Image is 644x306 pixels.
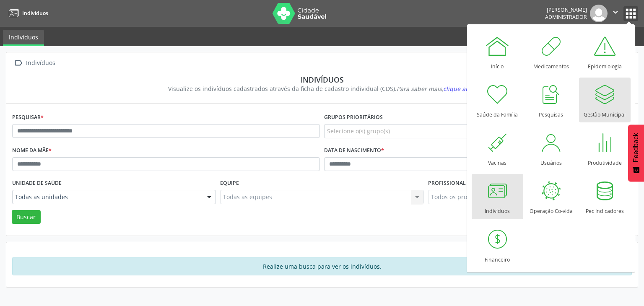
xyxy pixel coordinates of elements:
[472,126,523,171] a: Vacinas
[611,8,620,17] i: 
[525,78,577,122] a: Pesquisas
[579,126,631,171] a: Produtividade
[590,5,608,22] img: img
[22,10,48,17] span: Indivíduos
[18,75,626,84] div: Indivíduos
[525,126,577,171] a: Usuários
[472,29,523,74] a: Início
[24,57,57,69] div: Indivíduos
[545,6,587,13] div: [PERSON_NAME]
[545,13,587,21] span: Administrador
[443,85,476,93] span: clique aqui!
[12,111,44,124] label: Pesquisar
[3,30,44,46] a: Indivíduos
[324,144,384,157] label: Data de nascimento
[428,177,466,190] label: Profissional
[15,193,199,201] span: Todas as unidades
[525,174,577,219] a: Operação Co-vida
[324,111,383,124] label: Grupos prioritários
[12,210,41,224] button: Buscar
[579,78,631,122] a: Gestão Municipal
[220,177,239,190] label: Equipe
[12,57,57,69] a:  Indivíduos
[525,29,577,74] a: Medicamentos
[472,223,523,267] a: Financeiro
[628,124,644,182] button: Feedback - Mostrar pesquisa
[608,5,623,22] button: 
[632,133,640,162] span: Feedback
[12,257,632,275] div: Realize uma busca para ver os indivíduos.
[327,127,390,135] span: Selecione o(s) grupo(s)
[12,57,24,69] i: 
[12,177,62,190] label: Unidade de saúde
[6,6,48,20] a: Indivíduos
[579,174,631,219] a: Pec Indicadores
[472,174,523,219] a: Indivíduos
[472,78,523,122] a: Saúde da Família
[579,29,631,74] a: Epidemiologia
[18,84,626,93] div: Visualize os indivíduos cadastrados através da ficha de cadastro individual (CDS).
[12,144,52,157] label: Nome da mãe
[623,6,638,21] button: apps
[397,85,476,93] i: Para saber mais,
